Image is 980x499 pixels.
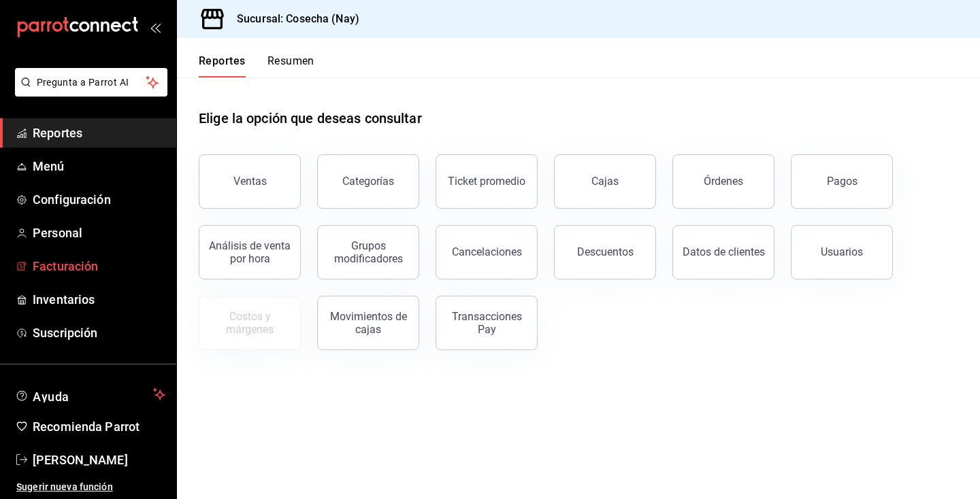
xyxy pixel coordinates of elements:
button: Contrata inventarios para ver este reporte [199,296,301,350]
div: Análisis de venta por hora [208,239,292,265]
div: Grupos modificadores [326,239,410,265]
span: Sugerir nueva función [16,480,165,494]
span: Ayuda [33,386,148,402]
div: Órdenes [704,175,743,188]
div: Ticket promedio [448,175,525,188]
button: Categorías [317,154,419,209]
div: navigation tabs [199,54,314,78]
div: Movimientos de cajas [326,310,410,336]
span: Personal [33,224,165,242]
button: Descuentos [554,225,656,279]
button: Órdenes [672,154,774,209]
button: Análisis de venta por hora [199,225,301,279]
button: Datos de clientes [672,225,774,279]
span: Inventarios [33,290,165,309]
div: Cajas [591,173,619,190]
button: Reportes [199,54,246,78]
button: Cancelaciones [436,225,538,279]
a: Pregunta a Parrot AI [10,85,167,99]
span: Suscripción [33,324,165,342]
div: Categorías [342,175,394,188]
div: Cancelaciones [452,245,522,258]
button: Transacciones Pay [436,296,538,350]
button: Pagos [791,154,893,209]
button: Usuarios [791,225,893,279]
div: Transacciones Pay [444,310,529,336]
div: Datos de clientes [683,245,765,258]
span: [PERSON_NAME] [33,451,165,469]
span: Reportes [33,124,165,142]
span: Menú [33,157,165,175]
span: Pregunta a Parrot AI [37,75,146,90]
span: Facturación [33,257,165,275]
button: Ventas [199,154,301,209]
button: open_drawer_menu [150,22,161,33]
h1: Elige la opción que deseas consultar [199,108,422,128]
div: Ventas [233,175,267,188]
div: Descuentos [577,245,634,258]
span: Recomienda Parrot [33,417,165,436]
div: Costos y márgenes [208,310,292,336]
button: Ticket promedio [436,154,538,209]
button: Grupos modificadores [317,225,419,279]
div: Usuarios [821,245,863,258]
span: Configuración [33,190,165,209]
div: Pagos [827,175,857,188]
button: Movimientos de cajas [317,296,419,350]
button: Resumen [267,54,314,78]
button: Pregunta a Parrot AI [15,68,167,97]
a: Cajas [554,154,656,209]
h3: Sucursal: Cosecha (Nay) [226,11,359,27]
